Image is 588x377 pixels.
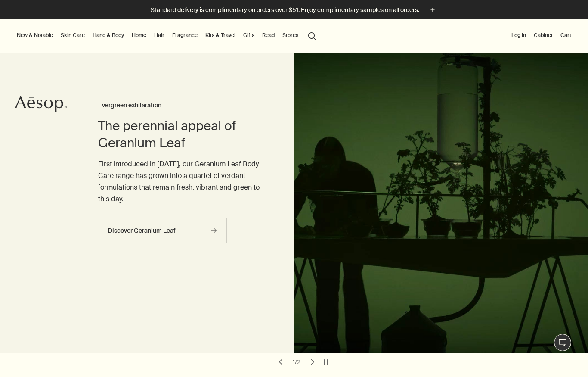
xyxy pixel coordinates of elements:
button: New & Notable [15,30,55,41]
a: Fragrance [170,30,199,41]
a: Aesop [15,96,67,115]
a: Cabinet [532,30,554,41]
button: Close [565,347,584,366]
nav: primary [15,19,320,53]
p: Standard delivery is complimentary on orders over $51. Enjoy complimentary samples on all orders. [151,6,419,15]
h2: The perennial appeal of Geranium Leaf [98,117,260,152]
button: Standard delivery is complimentary on orders over $51. Enjoy complimentary samples on all orders. [151,5,437,15]
button: Open search [304,27,320,44]
nav: supplementary [510,19,573,53]
a: Hair [152,30,166,41]
h3: Evergreen exhilaration [98,100,260,111]
a: More information about your privacy, opens in a new tab [187,365,221,372]
button: Online Preferences, Opens the preference center dialog [423,349,477,366]
a: Read [260,30,276,41]
div: This website uses cookies (and similar technologies) to enhance user experience, for advertising,... [14,347,323,373]
a: Discover Geranium Leaf [98,218,227,243]
button: Live Assistance [554,334,571,351]
a: Kits & Travel [204,30,237,41]
a: Hand & Body [91,30,126,41]
button: Log in [510,30,528,41]
svg: Aesop [15,96,67,113]
a: Home [130,30,148,41]
button: Stores [281,30,300,41]
button: Cart [559,30,573,41]
a: Gifts [241,30,256,41]
p: First introduced in [DATE], our Geranium Leaf Body Care range has grown into a quartet of verdant... [98,158,260,205]
a: Skin Care [59,30,87,41]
